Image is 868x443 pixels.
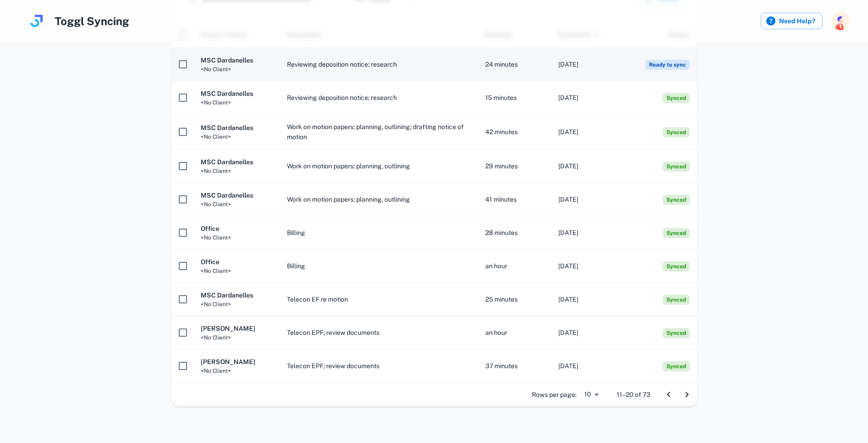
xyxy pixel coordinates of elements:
[678,386,696,404] button: Go to next page
[280,349,478,383] td: Telecon EPF; review documents
[280,115,478,150] td: Work on motion papers: planning, outlining; drafting notice of motion
[832,12,850,30] img: photoURL
[663,328,690,338] span: Synced
[280,150,478,183] td: Work on motion papers: planning, outlining
[478,48,551,81] td: 24 minutes
[201,334,272,342] span: <No Client>
[478,349,551,383] td: 37 minutes
[201,167,272,175] span: <No Client>
[551,150,624,183] td: [DATE]
[660,386,678,404] button: Go to previous page
[761,13,822,29] label: Need Help?
[478,81,551,115] td: 15 minutes
[551,115,624,150] td: [DATE]
[201,123,272,133] h6: MSC Dardanelles
[201,133,272,141] span: <No Client>
[580,388,602,401] div: 10
[663,162,690,172] span: Synced
[201,99,272,107] span: <No Client>
[663,127,690,137] span: Synced
[551,316,624,349] td: [DATE]
[280,81,478,115] td: Reviewing deposition notice; research
[201,323,272,334] h6: [PERSON_NAME]
[478,150,551,183] td: 29 minutes
[478,216,551,250] td: 28 minutes
[663,93,690,103] span: Synced
[663,295,690,305] span: Synced
[478,183,551,216] td: 41 minutes
[478,250,551,283] td: an hour
[201,267,272,275] span: <No Client>
[201,55,272,65] h6: MSC Dardanelles
[478,316,551,349] td: an hour
[280,48,478,81] td: Reviewing deposition notice; research
[551,250,624,283] td: [DATE]
[172,21,697,383] div: scrollable content
[201,89,272,99] h6: MSC Dardanelles
[280,216,478,250] td: Billing
[201,300,272,308] span: <No Client>
[645,60,690,70] span: Ready to sync
[201,234,272,242] span: <No Client>
[532,390,577,400] p: Rows per page:
[478,283,551,316] td: 25 minutes
[201,200,272,208] span: <No Client>
[201,290,272,300] h6: MSC Dardanelles
[201,190,272,200] h6: MSC Dardanelles
[663,261,690,271] span: Synced
[280,283,478,316] td: Telecon EF re motion
[201,157,272,167] h6: MSC Dardanelles
[27,12,46,30] img: logo.svg
[201,357,272,367] h6: [PERSON_NAME]
[663,228,690,238] span: Synced
[663,361,690,371] span: Synced
[551,283,624,316] td: [DATE]
[551,81,624,115] td: [DATE]
[55,13,129,29] h4: Toggl Syncing
[551,216,624,250] td: [DATE]
[617,390,650,400] p: 11–20 of 73
[280,316,478,349] td: Telecon EPF; review documents
[551,349,624,383] td: [DATE]
[201,257,272,267] h6: Office
[280,250,478,283] td: Billing
[280,183,478,216] td: Work on motion papers: planning, outlining
[201,224,272,234] h6: Office
[478,115,551,150] td: 42 minutes
[663,195,690,205] span: Synced
[201,65,272,73] span: <No Client>
[201,367,272,375] span: <No Client>
[551,48,624,81] td: [DATE]
[551,183,624,216] td: [DATE]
